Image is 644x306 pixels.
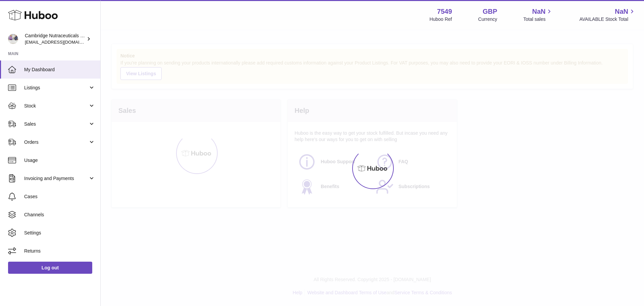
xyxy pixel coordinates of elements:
[437,7,452,16] strong: 7549
[24,139,88,145] span: Orders
[478,16,497,23] div: Currency
[25,33,85,45] div: Cambridge Nutraceuticals Ltd
[24,193,95,200] span: Cases
[8,262,92,274] a: Log out
[24,67,95,73] span: My Dashboard
[579,7,636,23] a: NaN AVAILABLE Stock Total
[8,34,18,44] img: internalAdmin-7549@internal.huboo.com
[24,121,88,127] span: Sales
[24,85,88,91] span: Listings
[523,7,553,23] a: NaN Total sales
[532,7,545,16] span: NaN
[483,7,497,16] strong: GBP
[579,16,636,23] span: AVAILABLE Stock Total
[25,39,99,45] span: [EMAIL_ADDRESS][DOMAIN_NAME]
[523,16,553,23] span: Total sales
[24,248,95,254] span: Returns
[24,103,88,109] span: Stock
[24,212,95,218] span: Channels
[24,175,88,182] span: Invoicing and Payments
[24,230,95,236] span: Settings
[430,16,452,23] div: Huboo Ref
[615,7,628,16] span: NaN
[24,157,95,164] span: Usage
